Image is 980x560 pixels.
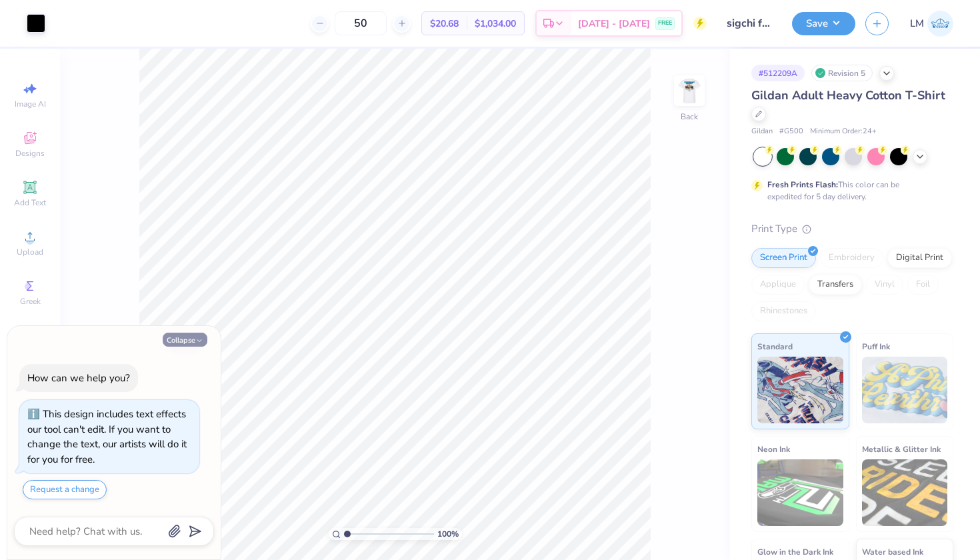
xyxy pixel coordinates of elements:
[927,11,953,37] img: Lauren Mcdougal
[751,87,945,103] span: Gildan Adult Heavy Cotton T-Shirt
[676,77,703,104] img: Back
[751,65,805,81] div: # 512209A
[862,357,948,423] img: Puff Ink
[757,459,843,526] img: Neon Ink
[23,480,107,499] button: Request a change
[866,275,903,295] div: Vinyl
[757,545,833,559] span: Glow in the Dark Ink
[335,11,387,35] input: – –
[767,179,931,203] div: This color can be expedited for 5 day delivery.
[751,221,953,237] div: Print Type
[751,301,816,321] div: Rhinestones
[887,248,952,268] div: Digital Print
[757,357,843,423] img: Standard
[15,148,45,159] span: Designs
[751,248,816,268] div: Screen Print
[27,407,187,466] div: This design includes text effects our tool can't edit. If you want to change the text, our artist...
[163,333,207,347] button: Collapse
[17,247,43,257] span: Upload
[751,275,805,295] div: Applique
[757,339,793,353] span: Standard
[862,459,948,526] img: Metallic & Glitter Ink
[437,528,459,540] span: 100 %
[15,99,46,109] span: Image AI
[910,11,953,37] a: LM
[717,10,782,37] input: Untitled Design
[910,16,924,31] span: LM
[27,371,130,385] div: How can we help you?
[430,17,459,31] span: $20.68
[757,442,790,456] span: Neon Ink
[767,179,838,190] strong: Fresh Prints Flash:
[907,275,939,295] div: Foil
[862,442,941,456] span: Metallic & Glitter Ink
[14,197,46,208] span: Add Text
[475,17,516,31] span: $1,034.00
[779,126,803,137] span: # G500
[862,339,890,353] span: Puff Ink
[681,111,698,123] div: Back
[862,545,923,559] span: Water based Ink
[578,17,650,31] span: [DATE] - [DATE]
[751,126,773,137] span: Gildan
[20,296,41,307] span: Greek
[810,126,877,137] span: Minimum Order: 24 +
[792,12,855,35] button: Save
[811,65,873,81] div: Revision 5
[658,19,672,28] span: FREE
[809,275,862,295] div: Transfers
[820,248,883,268] div: Embroidery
